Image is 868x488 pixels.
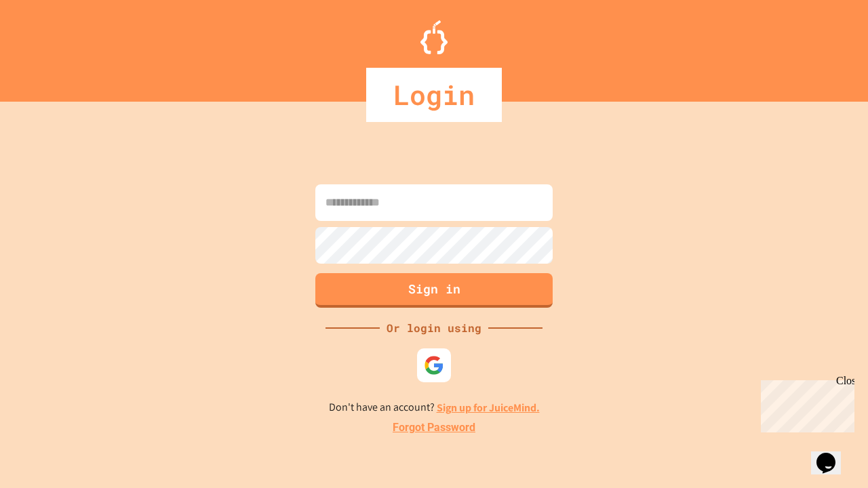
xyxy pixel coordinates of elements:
img: Logo.svg [420,20,448,54]
iframe: chat widget [755,375,854,432]
div: Login [366,68,502,122]
div: Or login using [380,320,488,336]
a: Sign up for JuiceMind. [437,401,540,415]
div: Chat with us now!Close [5,5,94,86]
p: Don't have an account? [329,399,540,416]
button: Sign in [315,273,553,308]
iframe: chat widget [811,434,854,474]
img: google-icon.svg [424,355,444,375]
a: Forgot Password [393,420,475,436]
